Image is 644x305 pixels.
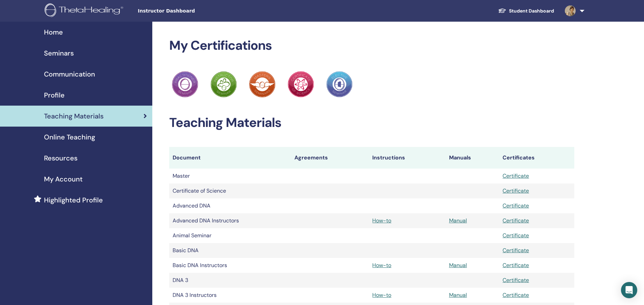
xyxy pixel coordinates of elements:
[503,172,529,179] a: Certificate
[503,291,529,299] a: Certificate
[169,115,574,131] h2: Teaching Materials
[503,217,529,224] a: Certificate
[44,195,103,205] span: Highlighted Profile
[372,262,391,269] a: How-to
[45,3,126,19] img: logo.png
[169,213,291,228] td: Advanced DNA Instructors
[449,291,467,299] a: Manual
[291,147,369,169] th: Agreements
[138,7,239,15] span: Instructor Dashboard
[499,147,574,169] th: Certificates
[210,71,237,97] img: Practitioner
[169,273,291,288] td: DNA 3
[503,247,529,254] a: Certificate
[503,202,529,209] a: Certificate
[44,27,63,37] span: Home
[369,147,445,169] th: Instructions
[449,262,467,269] a: Manual
[169,147,291,169] th: Document
[288,71,314,97] img: Practitioner
[169,183,291,198] td: Certificate of Science
[621,282,637,298] div: Open Intercom Messenger
[446,147,499,169] th: Manuals
[565,5,576,16] img: default.jpg
[44,174,83,184] span: My Account
[503,187,529,194] a: Certificate
[498,8,506,14] img: graduation-cap-white.svg
[493,5,559,17] a: Student Dashboard
[169,258,291,273] td: Basic DNA Instructors
[44,111,104,121] span: Teaching Materials
[44,48,74,58] span: Seminars
[169,228,291,243] td: Animal Seminar
[169,243,291,258] td: Basic DNA
[169,198,291,213] td: Advanced DNA
[372,217,391,224] a: How-to
[44,90,65,100] span: Profile
[449,217,467,224] a: Manual
[44,69,95,79] span: Communication
[326,71,353,97] img: Practitioner
[372,291,391,299] a: How-to
[44,153,77,163] span: Resources
[503,277,529,284] a: Certificate
[169,38,574,53] h2: My Certifications
[169,169,291,183] td: Master
[44,132,95,142] span: Online Teaching
[503,262,529,269] a: Certificate
[169,288,291,303] td: DNA 3 Instructors
[503,232,529,239] a: Certificate
[172,71,198,97] img: Practitioner
[249,71,275,97] img: Practitioner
